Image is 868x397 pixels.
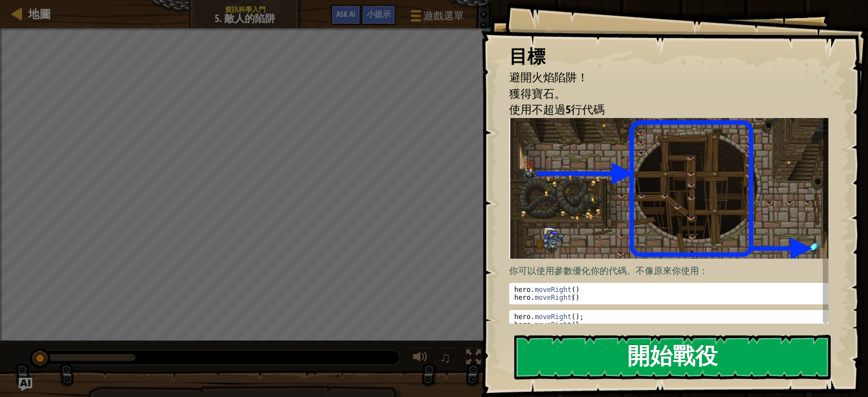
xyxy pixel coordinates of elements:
button: ♫ [437,347,457,370]
span: Ask AI [336,8,355,19]
div: 目標 [509,43,828,69]
button: 開始戰役 [514,335,831,379]
button: 切換全螢幕 [462,347,485,370]
button: Ask AI [19,378,32,391]
span: 避開火焰陷阱！ [509,69,588,85]
img: 敵人的陷阱 [509,118,838,259]
span: 使用不超過5行代碼 [509,102,605,117]
a: 地圖 [23,6,51,21]
li: 獲得寶石。 [495,86,826,102]
li: 使用不超過5行代碼 [495,102,826,118]
span: 地圖 [28,6,51,21]
button: 遊戲選單 [402,5,471,31]
p: 你可以使用參數優化你的代碼。不像原來你使用： [509,264,838,277]
button: Ask AI [331,5,361,25]
button: 調整音量 [409,347,432,370]
span: 遊戲選單 [423,8,464,23]
span: 獲得寶石。 [509,86,566,101]
li: 避開火焰陷阱！ [495,69,826,86]
span: 小提示 [367,8,390,19]
span: ♫ [440,349,451,366]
